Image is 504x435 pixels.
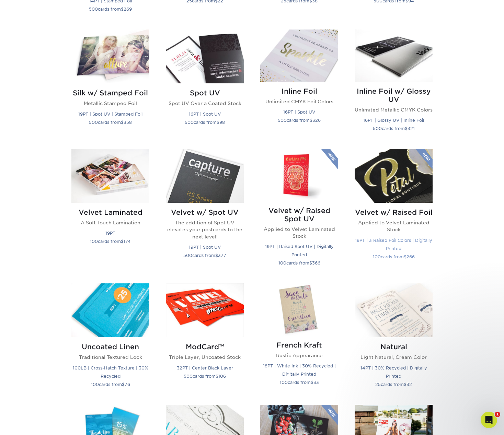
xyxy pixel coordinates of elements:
p: Traditional Textured Look [71,354,149,361]
span: 500 [89,7,98,12]
small: 19PT | 3 Raised Foil Colors | Digitally Printed [355,238,432,251]
span: $ [215,253,218,258]
span: 500 [185,120,194,125]
h2: Velvet w/ Raised Foil [355,208,433,216]
small: cards from [184,374,226,379]
span: 100 [280,380,288,385]
h2: Natural [355,343,433,351]
span: $ [309,260,312,266]
a: Spot UV Postcards Spot UV Spot UV Over a Coated Stock 16PT | Spot UV 500cards from$98 [166,30,244,141]
span: $ [121,120,124,125]
small: 19PT | Raised Spot UV | Digitally Printed [265,244,334,257]
img: New Product [321,149,338,169]
small: 32PT | Center Black Layer [177,365,233,371]
h2: Velvet w/ Raised Spot UV [260,207,338,223]
span: 174 [124,239,131,244]
img: Velvet w/ Raised Spot UV Postcards [260,149,338,201]
img: Inline Foil Postcards [260,30,338,81]
small: cards from [280,380,319,385]
img: Velvet Laminated Postcards [71,149,149,203]
span: 326 [312,118,321,123]
span: $ [122,382,125,387]
span: 358 [124,120,132,125]
h2: French Kraft [260,341,338,349]
small: cards from [373,254,415,259]
img: New Product [321,405,338,425]
img: Velvet w/ Spot UV Postcards [166,149,244,203]
span: 106 [218,374,226,379]
small: 19PT | Spot UV [189,245,221,250]
p: Unlimited Metallic CMYK Colors [355,106,433,113]
h2: ModCard™ [166,343,244,351]
a: Inline Foil w/ Glossy UV Postcards Inline Foil w/ Glossy UV Unlimited Metallic CMYK Colors 16PT |... [355,30,433,141]
p: Light Natural, Cream Color [355,354,433,361]
p: The addition of Spot UV elevates your postcards to the next level! [166,219,244,240]
img: ModCard™ Postcards [166,283,244,337]
span: 266 [406,254,415,259]
span: 500 [278,118,287,123]
a: Velvet Laminated Postcards Velvet Laminated A Soft Touch Lamination 19PT 100cards from$174 [71,149,149,275]
small: 18PT | White Ink | 30% Recycled | Digitally Printed [263,363,336,377]
a: French Kraft Postcards French Kraft Rustic Appearance 18PT | White Ink | 30% Recycled | Digitally... [260,283,338,396]
p: Metallic Stamped Foil [71,100,149,107]
span: 100 [90,239,98,244]
img: Spot UV Postcards [166,30,244,83]
span: $ [217,120,219,125]
h2: Uncoated Linen [71,343,149,351]
a: Inline Foil Postcards Inline Foil Unlimited CMYK Foil Colors 16PT | Spot UV 500cards from$326 [260,30,338,141]
small: cards from [91,382,130,387]
img: French Kraft Postcards [260,283,338,335]
small: 16PT | Spot UV [283,109,315,115]
h2: Velvet w/ Spot UV [166,208,244,216]
p: Triple Layer, Uncoated Stock [166,354,244,361]
span: 500 [89,120,98,125]
small: cards from [185,120,225,125]
h2: Silk w/ Stamped Foil [71,89,149,97]
small: cards from [89,120,132,125]
img: New Product [415,149,433,169]
h2: Velvet Laminated [71,208,149,216]
p: Spot UV Over a Coated Stock [166,100,244,107]
span: 500 [184,374,193,379]
img: Natural Postcards [355,283,433,337]
a: Velvet w/ Spot UV Postcards Velvet w/ Spot UV The addition of Spot UV elevates your postcards to ... [166,149,244,275]
span: $ [216,374,218,379]
span: $ [310,118,312,123]
span: 25 [375,382,381,387]
span: $ [404,382,406,387]
span: 500 [373,126,382,131]
span: 366 [312,260,320,266]
p: Applied to Velvet Laminated Stock [260,226,338,240]
small: 14PT | 30% Recycled | Digitally Printed [360,365,427,379]
span: 100 [373,254,381,259]
small: 19PT [105,231,115,236]
p: Applied to Velvet Laminated Stock [355,219,433,233]
small: cards from [278,118,321,123]
a: Uncoated Linen Postcards Uncoated Linen Traditional Textured Look 100LB | Cross-Hatch Texture | 3... [71,283,149,396]
span: $ [121,7,124,12]
span: $ [121,239,124,244]
p: Rustic Appearance [260,352,338,359]
small: cards from [89,7,132,12]
span: 32 [406,382,412,387]
span: 1 [495,412,500,417]
a: Natural Postcards Natural Light Natural, Cream Color 14PT | 30% Recycled | Digitally Printed 25ca... [355,283,433,396]
p: Unlimited CMYK Foil Colors [260,98,338,105]
span: $ [311,380,313,385]
span: 269 [124,7,132,12]
img: Silk w/ Stamped Foil Postcards [71,30,149,83]
span: 100 [91,382,99,387]
span: 76 [125,382,130,387]
a: Velvet w/ Raised Spot UV Postcards Velvet w/ Raised Spot UV Applied to Velvet Laminated Stock 19P... [260,149,338,275]
img: Uncoated Linen Postcards [71,283,149,337]
a: Velvet w/ Raised Foil Postcards Velvet w/ Raised Foil Applied to Velvet Laminated Stock 19PT | 3 ... [355,149,433,275]
span: 98 [219,120,225,125]
small: cards from [373,126,415,131]
span: $ [404,254,406,259]
small: 16PT | Glossy UV | Inline Foil [363,118,424,123]
h2: Inline Foil w/ Glossy UV [355,87,433,104]
span: 377 [218,253,226,258]
span: $ [405,126,408,131]
iframe: Intercom live chat [481,412,497,428]
img: Velvet w/ Raised Foil Postcards [355,149,433,203]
